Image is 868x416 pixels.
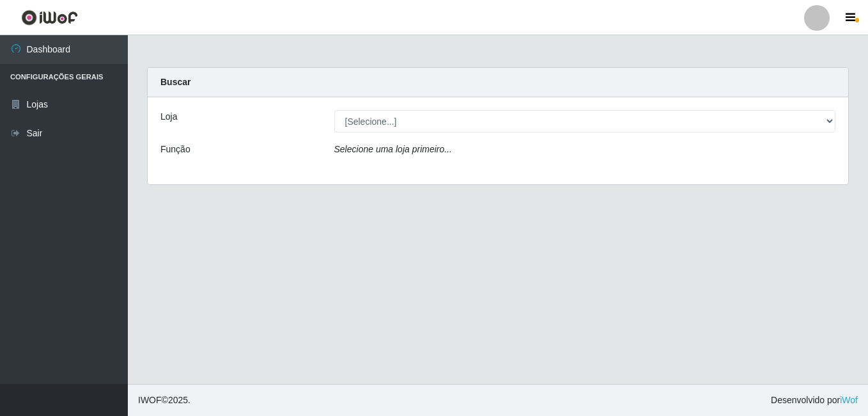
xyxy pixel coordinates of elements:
[138,394,190,407] span: © 2025 .
[138,395,162,405] span: IWOF
[21,10,78,26] img: CoreUI Logo
[840,395,858,405] a: iWof
[334,144,452,154] i: Selecione uma loja primeiro...
[160,110,177,124] label: Loja
[771,394,858,407] span: Desenvolvido por
[160,143,190,156] label: Função
[160,77,190,87] strong: Buscar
